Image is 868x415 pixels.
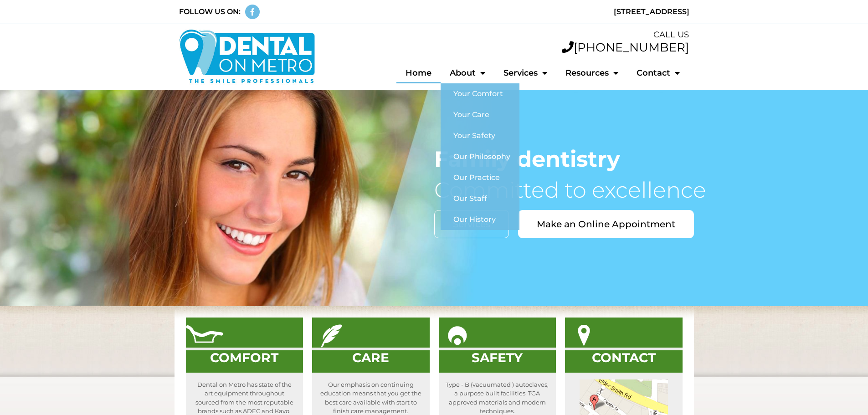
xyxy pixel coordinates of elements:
[210,350,278,365] a: COMFORT
[494,62,556,83] a: Services
[324,29,689,41] div: CALL US
[441,146,519,167] a: Our Philosophy
[592,350,656,365] a: CONTACT
[627,62,689,83] a: Contact
[441,104,519,125] a: Your Care
[441,62,494,83] a: About
[441,83,519,230] ul: About
[556,62,627,83] a: Resources
[434,210,509,238] a: Services
[439,6,689,17] div: [STREET_ADDRESS]
[396,62,441,83] a: Home
[472,350,523,365] a: SAFETY
[179,6,241,17] div: FOLLOW US ON:
[324,62,689,83] nav: Menu
[562,40,689,55] a: [PHONE_NUMBER]
[441,83,519,104] a: Your Comfort
[537,220,675,229] span: Make an Online Appointment
[441,125,519,146] a: Your Safety
[518,210,694,238] a: Make an Online Appointment
[441,167,519,188] a: Our Practice
[352,350,389,365] a: CARE
[441,188,519,209] a: Our Staff
[441,209,519,230] a: Our History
